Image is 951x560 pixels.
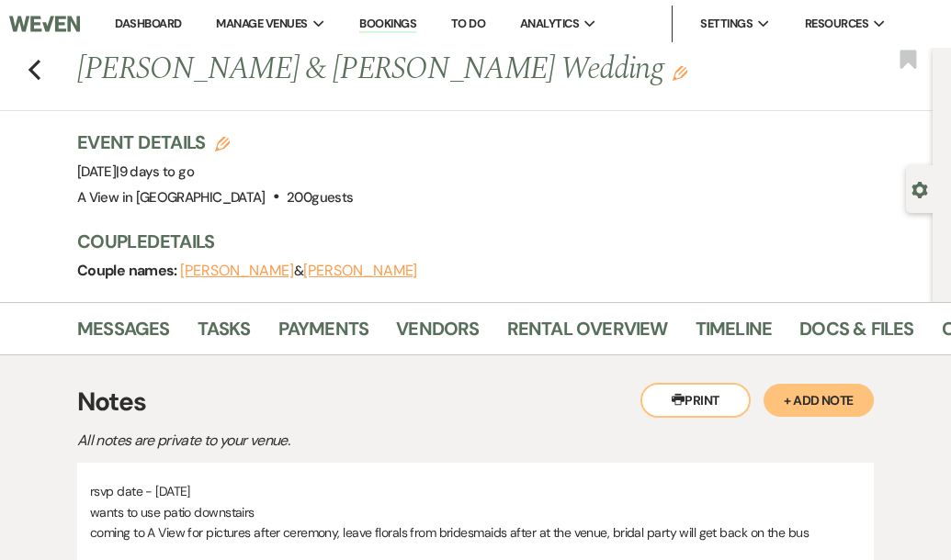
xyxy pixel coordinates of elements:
[180,263,294,278] button: [PERSON_NAME]
[673,64,687,81] button: Edit
[700,15,753,33] span: Settings
[9,5,79,43] img: Weven Logo
[77,129,353,155] h3: Event Details
[287,188,353,207] span: 200 guests
[799,314,913,354] a: Docs & Files
[77,162,194,181] span: [DATE]
[116,162,194,181] span: |
[180,262,417,280] span: &
[451,16,485,31] a: To Do
[911,180,928,197] button: Open lead details
[90,502,861,522] p: wants to use patio downstairs
[90,522,861,543] p: coming to A View for pictures after ceremony, leave florals from bridesmaids after at the venue, ...
[77,314,170,354] a: Messages
[115,16,181,31] a: Dashboard
[77,429,720,453] p: All notes are private to your venue.
[359,16,416,33] a: Bookings
[77,48,753,92] h1: [PERSON_NAME] & [PERSON_NAME] Wedding
[805,15,868,33] span: Resources
[198,314,251,354] a: Tasks
[303,263,417,278] button: [PERSON_NAME]
[77,229,914,254] h3: Couple Details
[696,314,773,354] a: Timeline
[507,314,668,354] a: Rental Overview
[520,15,579,33] span: Analytics
[90,481,861,501] p: rsvp date - [DATE]
[77,383,874,421] h3: Notes
[396,314,479,354] a: Vendors
[77,188,266,207] span: A View in [GEOGRAPHIC_DATA]
[764,384,874,417] button: + Add Note
[278,314,369,354] a: Payments
[77,261,180,280] span: Couple names:
[216,15,307,33] span: Manage Venues
[640,383,751,418] button: Print
[119,162,194,181] span: 9 days to go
